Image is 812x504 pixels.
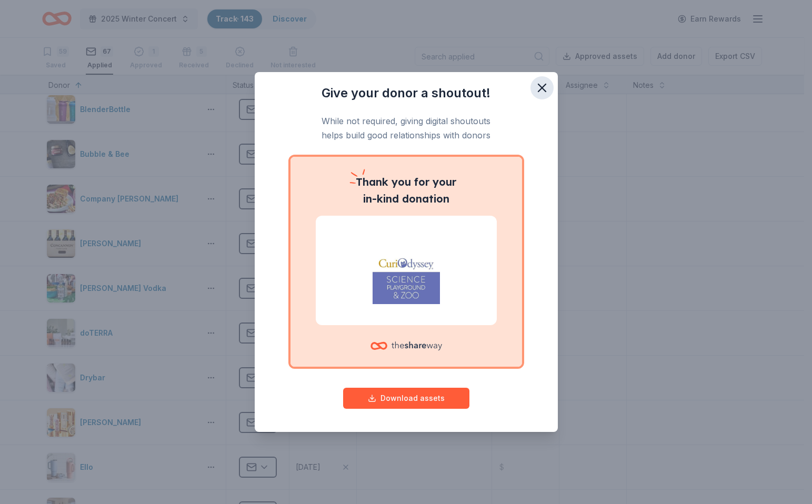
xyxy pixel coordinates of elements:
[316,174,497,207] p: you for your in-kind donation
[276,85,537,102] h3: Give your donor a shoutout!
[276,114,537,142] p: While not required, giving digital shoutouts helps build good relationships with donors
[328,237,484,304] img: CuriOdyssey
[343,388,469,409] button: Download assets
[356,175,388,188] span: Thank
